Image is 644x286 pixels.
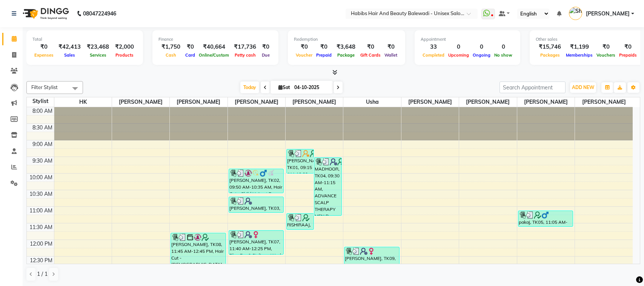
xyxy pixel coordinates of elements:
[27,97,54,105] div: Stylist
[277,85,292,90] span: Sat
[31,124,54,132] div: 8:30 AM
[233,52,258,58] span: Petty cash
[421,52,446,58] span: Completed
[55,43,84,51] div: ₹42,413
[358,43,383,51] div: ₹0
[292,82,330,93] input: 2025-10-04
[28,223,54,231] div: 11:30 AM
[31,84,58,90] span: Filter Stylist
[31,157,54,165] div: 9:30 AM
[62,52,77,58] span: Sales
[595,52,617,58] span: Vouchers
[114,52,135,58] span: Products
[446,52,471,58] span: Upcoming
[197,43,231,51] div: ₹40,664
[112,97,169,107] span: [PERSON_NAME]
[88,52,108,58] span: Services
[112,43,137,51] div: ₹2,000
[84,43,112,51] div: ₹23,468
[358,52,383,58] span: Gift Cards
[314,158,341,215] div: MADHOOR, TK04, 09:30 AM-11:15 AM, ADVANCE SCALP THERAPY MEN,Dry Haircut [DEMOGRAPHIC_DATA],[PERSO...
[421,36,514,43] div: Appointment
[183,43,197,51] div: ₹0
[28,240,54,248] div: 12:00 PM
[572,85,594,90] span: ADD NEW
[446,43,471,51] div: 0
[229,197,284,212] div: [PERSON_NAME], TK03, 10:40 AM-11:10 AM, [PERSON_NAME] Trimming
[170,97,227,107] span: [PERSON_NAME]
[31,140,54,148] div: 9:00 AM
[344,247,399,271] div: [PERSON_NAME], TK09, 12:10 PM-12:55 PM, Manicure/Pedicure - Herbal Manicure
[294,52,314,58] span: Voucher
[564,43,595,51] div: ₹1,199
[492,52,514,58] span: No show
[229,169,284,193] div: [PERSON_NAME], TK02, 09:50 AM-10:35 AM, Hair Cut - Child Haircut Boy
[19,3,71,24] img: logo
[37,270,48,278] span: 1 / 1
[564,52,595,58] span: Memberships
[492,43,514,51] div: 0
[617,43,639,51] div: ₹0
[83,3,116,24] b: 08047224946
[334,43,358,51] div: ₹3,648
[32,52,55,58] span: Expenses
[28,174,54,181] div: 10:00 AM
[164,52,178,58] span: Cash
[32,43,55,51] div: ₹0
[314,43,334,51] div: ₹0
[570,82,596,93] button: ADD NEW
[343,97,401,107] span: Usha
[294,43,314,51] div: ₹0
[32,36,137,43] div: Total
[538,52,562,58] span: Packages
[518,211,573,226] div: pakaj, TK05, 11:05 AM-11:35 AM, Dry Haircut [DEMOGRAPHIC_DATA]
[183,52,197,58] span: Card
[197,52,231,58] span: Online/Custom
[314,52,334,58] span: Prepaid
[421,43,446,51] div: 33
[287,149,314,173] div: [PERSON_NAME], TK01, 09:15 AM-10:00 AM, BlowDry & Styling - Wash And Blast Dry
[471,43,492,51] div: 0
[383,43,399,51] div: ₹0
[171,233,226,266] div: [PERSON_NAME], TK08, 11:45 AM-12:45 PM, Hair Cut - [DEMOGRAPHIC_DATA] HairCut with Wash,[PERSON_N...
[471,52,492,58] span: Ongoing
[575,97,633,107] span: [PERSON_NAME]
[260,52,272,58] span: Due
[31,107,54,115] div: 8:00 AM
[595,43,617,51] div: ₹0
[294,36,399,43] div: Redemption
[517,97,575,107] span: [PERSON_NAME]
[28,190,54,198] div: 10:30 AM
[401,97,459,107] span: [PERSON_NAME]
[569,7,582,20] img: Shubham Vilaskar
[54,97,112,107] span: HK
[228,97,285,107] span: [PERSON_NAME]
[28,207,54,215] div: 11:00 AM
[28,257,54,264] div: 12:30 PM
[536,43,564,51] div: ₹15,746
[229,231,284,254] div: [PERSON_NAME], TK07, 11:40 AM-12:25 PM, BlowDry & Styling - Wash And Blast Dry
[459,97,516,107] span: [PERSON_NAME]
[231,43,259,51] div: ₹17,736
[586,10,630,18] span: [PERSON_NAME]
[286,97,343,107] span: [PERSON_NAME]
[158,43,183,51] div: ₹1,750
[617,52,639,58] span: Prepaids
[500,81,566,93] input: Search Appointment
[158,36,272,43] div: Finance
[335,52,357,58] span: Package
[240,81,259,93] span: Today
[259,43,272,51] div: ₹0
[383,52,399,58] span: Wallet
[287,214,314,229] div: RISHIRAAJ, TK06, 11:10 AM-11:40 AM, Dry Haircut [DEMOGRAPHIC_DATA]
